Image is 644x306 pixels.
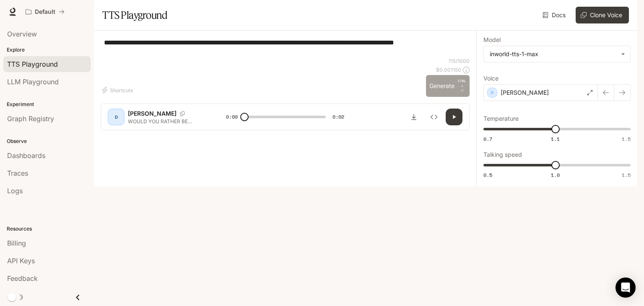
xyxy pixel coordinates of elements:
span: 0:00 [226,113,238,121]
span: 0:02 [332,113,344,121]
p: [PERSON_NAME] [128,109,177,118]
span: 1.1 [551,135,560,143]
button: Shortcuts [101,83,136,97]
p: Model [483,37,501,43]
p: Talking speed [483,152,522,158]
div: Open Intercom Messenger [615,277,636,298]
span: 0.5 [483,171,492,179]
button: Copy Voice ID [177,111,188,116]
div: inworld-tts-1-max [484,46,630,62]
span: 1.5 [622,171,631,179]
p: CTRL + [458,78,466,88]
div: inworld-tts-1-max [490,50,617,58]
div: D [109,110,123,124]
span: 1.5 [622,135,631,143]
p: [PERSON_NAME] [501,88,549,97]
a: Docs [541,7,569,23]
button: Download audio [405,109,422,125]
p: Voice [483,75,499,81]
h1: TTS Playground [102,7,167,23]
p: ⏎ [458,78,466,93]
button: Inspect [426,109,442,125]
p: 115 / 1000 [449,57,470,65]
p: Temperature [483,116,519,122]
span: 0.7 [483,135,492,143]
p: WOULD YOU RATHER BE REMEMBERED FOREVER OR EARN MOST MONEY [128,118,206,125]
p: $ 0.001150 [436,66,461,73]
button: All workspaces [22,3,68,20]
span: 1.0 [551,171,560,179]
p: Default [35,8,55,16]
button: Clone Voice [576,7,629,23]
button: GenerateCTRL +⏎ [426,75,470,97]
